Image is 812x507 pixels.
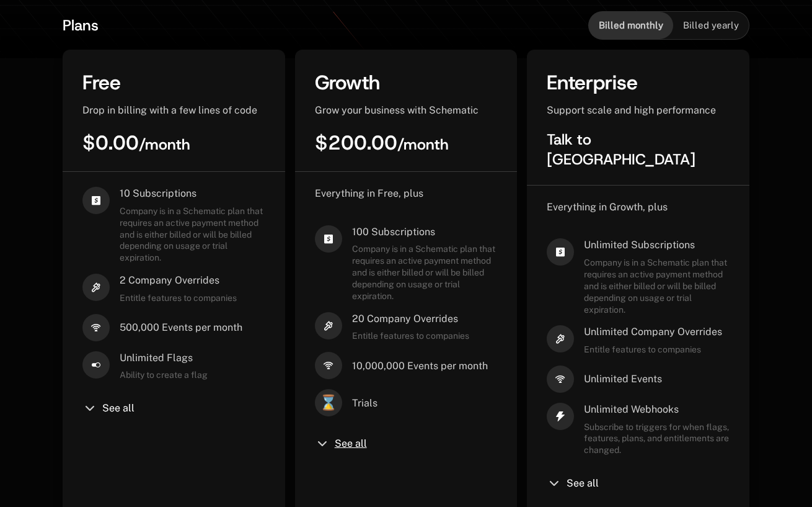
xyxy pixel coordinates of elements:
i: hammer [547,325,574,352]
span: Free [82,70,121,96]
span: Talk to [GEOGRAPHIC_DATA] [547,130,695,169]
span: $200.00 [315,130,449,156]
i: chevron-down [315,436,330,451]
span: Billed yearly [683,19,739,32]
span: Ability to create a flag [120,369,208,381]
span: Entitle features to companies [120,292,237,304]
i: cashapp [547,238,574,266]
span: Company is in a Schematic plan that requires an active payment method and is either billed or wil... [584,257,730,315]
span: Entitle features to companies [352,330,469,342]
i: thunder [547,403,574,430]
span: Drop in billing with a few lines of code [82,104,257,116]
span: Unlimited Webhooks [584,403,730,416]
sub: / month [397,135,449,155]
span: 100 Subscriptions [352,225,498,239]
span: Everything in Free, plus [315,187,423,199]
span: See all [102,403,135,413]
span: Company is in a Schematic plan that requires an active payment method and is either billed or wil... [352,243,498,302]
span: 500,000 Events per month [120,321,242,334]
span: See all [335,439,367,449]
i: signal [547,366,574,393]
span: Grow your business with Schematic [315,104,479,116]
i: signal [82,314,110,341]
i: chevron-down [82,401,97,416]
i: hammer [315,312,342,339]
i: cashapp [82,187,110,214]
span: Support scale and high performance [547,104,716,116]
span: Everything in Growth, plus [547,201,668,213]
i: cashapp [315,225,342,253]
span: Subscribe to triggers for when flags, features, plans, and entitlements are changed. [584,421,730,457]
span: Trials [352,397,377,410]
span: Unlimited Subscriptions [584,238,730,252]
span: 20 Company Overrides [352,312,469,326]
span: Enterprise [547,70,638,96]
span: Plans [63,16,99,35]
span: $0.00 [82,130,190,156]
span: Entitle features to companies [584,344,722,356]
span: 2 Company Overrides [120,274,237,287]
span: Unlimited Company Overrides [584,325,722,339]
span: 10 Subscriptions [120,187,265,200]
i: signal [315,352,342,379]
span: Growth [315,70,380,96]
sub: / month [139,135,190,155]
span: See all [567,478,599,488]
span: Company is in a Schematic plan that requires an active payment method and is either billed or wil... [120,205,265,264]
span: Unlimited Flags [120,351,208,365]
span: ⌛ [315,389,342,416]
span: Billed monthly [599,19,663,32]
i: boolean-on [82,351,110,379]
i: chevron-down [547,476,562,491]
i: hammer [82,274,110,301]
span: Unlimited Events [584,372,662,386]
span: 10,000,000 Events per month [352,359,488,373]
